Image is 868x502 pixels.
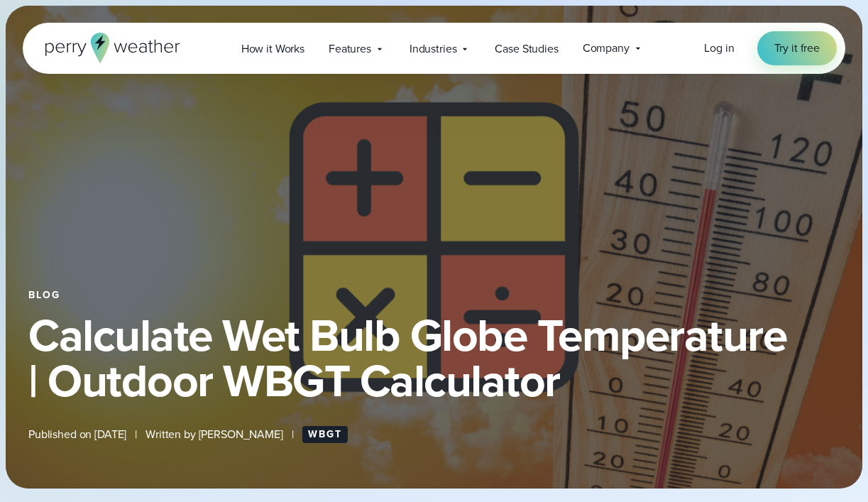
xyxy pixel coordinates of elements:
[757,31,837,65] a: Try it free
[28,290,840,301] div: Blog
[329,40,371,58] span: Features
[28,312,840,403] h1: Calculate Wet Bulb Globe Temperature | Outdoor WBGT Calculator
[302,426,348,443] a: WBGT
[583,40,630,57] span: Company
[410,40,457,58] span: Industries
[774,40,820,57] span: Try it free
[495,40,558,58] span: Case Studies
[241,40,304,58] span: How it Works
[135,426,137,443] span: |
[483,34,570,63] a: Case Studies
[28,426,126,443] span: Published on [DATE]
[145,426,283,443] span: Written by [PERSON_NAME]
[704,40,734,56] span: Log in
[229,34,317,63] a: How it Works
[704,40,734,57] a: Log in
[292,426,294,443] span: |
